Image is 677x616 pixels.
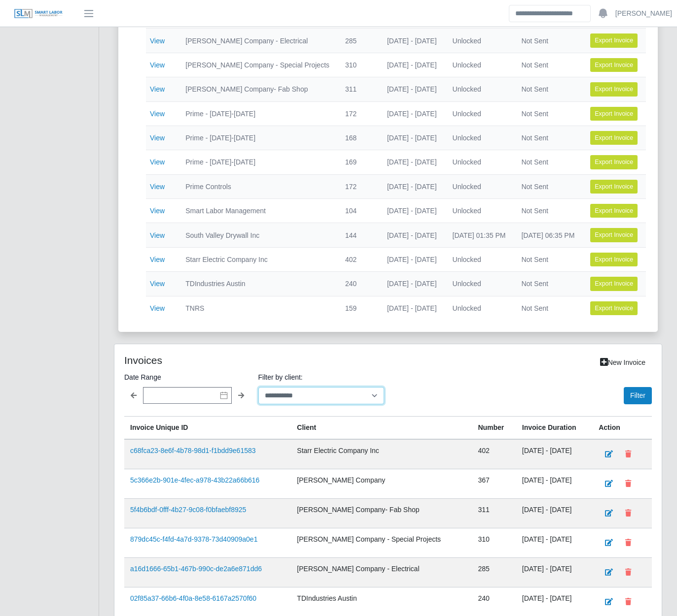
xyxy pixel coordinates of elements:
button: Export Invoice [590,107,638,121]
td: TNRS [178,296,337,320]
a: View [150,231,165,239]
a: View [150,110,165,118]
td: [PERSON_NAME] Company- Fab Shop [291,498,472,528]
button: Export Invoice [590,253,638,266]
th: Invoice Duration [516,416,593,439]
th: Invoice Unique ID [124,416,291,439]
a: View [150,207,165,215]
td: [PERSON_NAME] Company - Electrical [178,29,337,53]
td: Starr Electric Company Inc [178,247,337,271]
td: Prime - [DATE]-[DATE] [178,101,337,126]
td: 310 [337,53,379,77]
button: Filter [624,387,652,404]
a: 02f85a37-66b6-4f0a-8e58-6167a2570f60 [130,594,256,602]
th: Number [472,416,516,439]
td: 311 [337,77,379,101]
button: Export Invoice [590,82,638,96]
td: Unlocked [445,77,514,101]
td: Unlocked [445,174,514,198]
a: View [150,85,165,93]
td: Prime - [DATE]-[DATE] [178,126,337,150]
td: Unlocked [445,247,514,271]
td: 240 [337,272,379,296]
td: Not Sent [513,77,582,101]
a: 5c366e2b-901e-4fec-a978-43b22a66b616 [130,476,259,484]
td: [DATE] - [DATE] [516,528,593,557]
td: Unlocked [445,101,514,126]
td: Not Sent [513,174,582,198]
th: Client [291,416,472,439]
td: Unlocked [445,29,514,53]
td: [DATE] - [DATE] [379,199,445,223]
td: [DATE] - [DATE] [516,439,593,469]
a: View [150,61,165,69]
td: Not Sent [513,272,582,296]
a: a16d1666-65b1-467b-990c-de2a6e871dd6 [130,565,262,573]
td: [DATE] - [DATE] [379,247,445,271]
button: Export Invoice [590,58,638,72]
td: Starr Electric Company Inc [291,439,472,469]
td: 168 [337,126,379,150]
a: 5f4b6bdf-0fff-4b27-9c08-f0bfaebf8925 [130,506,246,514]
td: 402 [337,247,379,271]
td: Unlocked [445,150,514,174]
a: View [150,37,165,45]
input: Search [509,5,591,22]
td: Unlocked [445,126,514,150]
a: [PERSON_NAME] [615,8,672,19]
td: 172 [337,101,379,126]
button: Export Invoice [590,228,638,242]
button: Export Invoice [590,33,638,47]
td: Not Sent [513,29,582,53]
td: 159 [337,296,379,320]
td: Not Sent [513,53,582,77]
td: [DATE] - [DATE] [379,53,445,77]
td: 172 [337,174,379,198]
td: [DATE] - [DATE] [379,77,445,101]
td: [DATE] - [DATE] [379,223,445,247]
td: Not Sent [513,296,582,320]
a: View [150,183,165,191]
th: Action [593,416,652,439]
td: [PERSON_NAME] Company - Special Projects [291,528,472,557]
td: Prime Controls [178,174,337,198]
td: 310 [472,528,516,557]
a: 879dc45c-f4fd-4a7d-9378-73d40909a0e1 [130,535,257,543]
a: New Invoice [594,354,652,371]
td: 402 [472,439,516,469]
a: c68fca23-8e6f-4b78-98d1-f1bdd9e61583 [130,447,256,454]
td: [DATE] - [DATE] [379,296,445,320]
td: 285 [337,29,379,53]
td: Smart Labor Management [178,199,337,223]
td: [DATE] - [DATE] [379,174,445,198]
button: Export Invoice [590,180,638,194]
td: Unlocked [445,53,514,77]
td: 104 [337,199,379,223]
td: 285 [472,557,516,587]
button: Export Invoice [590,277,638,291]
button: Export Invoice [590,204,638,218]
td: [DATE] - [DATE] [379,126,445,150]
td: 367 [472,469,516,498]
button: Export Invoice [590,131,638,145]
a: View [150,280,165,288]
td: [DATE] - [DATE] [379,29,445,53]
button: Export Invoice [590,155,638,169]
a: View [150,158,165,166]
td: South Valley Drywall Inc [178,223,337,247]
td: Prime - [DATE]-[DATE] [178,150,337,174]
td: Unlocked [445,272,514,296]
td: [PERSON_NAME] Company - Electrical [291,557,472,587]
td: [DATE] - [DATE] [379,101,445,126]
td: [PERSON_NAME] Company - Special Projects [178,53,337,77]
label: Filter by client: [258,371,385,383]
td: [DATE] - [DATE] [379,150,445,174]
td: Not Sent [513,150,582,174]
td: 144 [337,223,379,247]
a: View [150,304,165,312]
label: Date Range [124,371,250,383]
img: SLM Logo [14,8,63,19]
td: [DATE] 06:35 PM [513,223,582,247]
td: 311 [472,498,516,528]
td: [DATE] 01:35 PM [445,223,514,247]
